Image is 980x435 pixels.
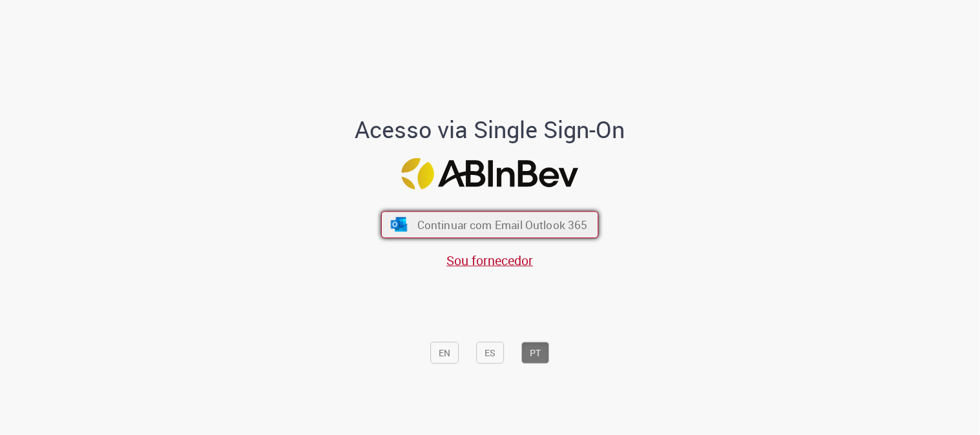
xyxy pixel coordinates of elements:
[311,117,669,143] h1: Acesso via Single Sign-On
[402,157,579,189] img: Logo ABInBev
[447,252,534,269] a: Sou fornecedor
[381,211,599,238] button: ícone Azure/Microsoft 360 Continuar com Email Outlook 365
[417,217,588,232] span: Continuar com Email Outlook 365
[390,217,408,232] img: ícone Azure/Microsoft 360
[522,342,550,364] button: PT
[477,342,505,364] button: ES
[431,342,459,364] button: EN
